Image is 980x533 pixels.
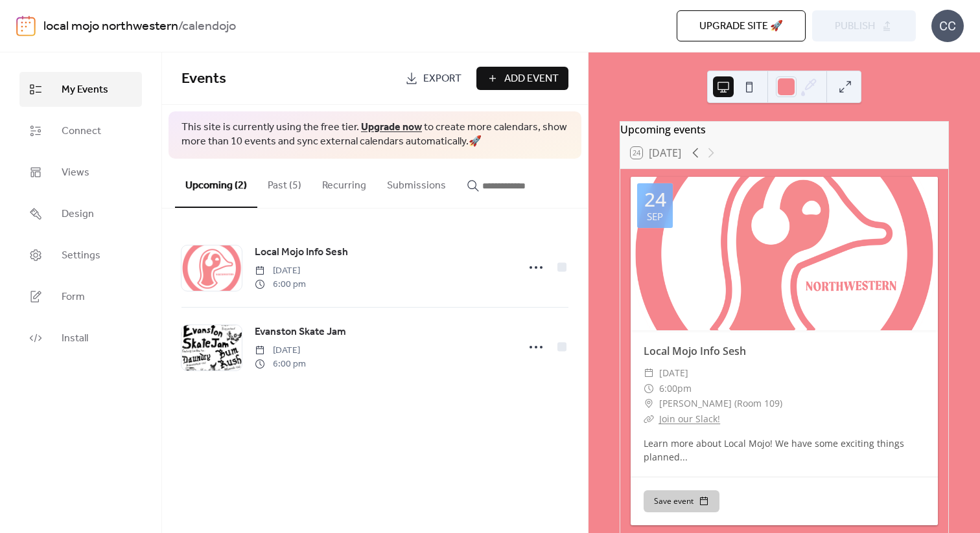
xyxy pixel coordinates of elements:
span: [DATE] [255,264,306,278]
a: Export [395,67,471,90]
a: local mojo northwestern [43,14,178,39]
span: Design [62,207,94,222]
span: Settings [62,248,100,264]
div: ​ [644,396,654,411]
span: 6:00 pm [255,278,306,291]
a: Design [19,196,142,231]
div: Learn more about Local Mojo! We have some exciting things planned... [631,437,938,464]
span: Connect [62,124,101,139]
a: Evanston Skate Jam [255,324,346,341]
span: [DATE] [659,365,688,381]
span: 6:00pm [659,381,692,396]
a: Settings [19,238,142,273]
span: This site is currently using the free tier. to create more calendars, show more than 10 events an... [181,120,568,150]
span: [PERSON_NAME] (Room 109) [659,396,782,411]
a: Connect [19,113,142,148]
span: Add Event [504,71,559,87]
span: Form [62,289,85,305]
b: / [178,14,182,39]
button: Recurring [312,159,377,207]
span: Export [423,71,461,87]
div: Upcoming events [620,122,948,137]
div: Sep [647,212,663,221]
a: Install [19,321,142,356]
button: Upcoming (2) [175,159,257,208]
span: Evanston Skate Jam [255,324,346,340]
button: Save event [644,490,719,512]
button: Upgrade site 🚀 [677,10,806,41]
img: logo [16,16,36,36]
button: Add Event [476,67,568,90]
span: [DATE] [255,344,306,357]
button: Submissions [377,159,456,207]
a: Form [19,279,142,314]
a: Upgrade now [361,117,422,137]
span: Upgrade site 🚀 [699,19,783,34]
a: Views [19,155,142,190]
a: Local Mojo Info Sesh [644,344,746,358]
button: Past (5) [257,159,312,207]
a: Join our Slack! [659,413,720,425]
div: ​ [644,365,654,381]
span: 6:00 pm [255,357,306,371]
a: Local Mojo Info Sesh [255,244,348,261]
span: My Events [62,82,108,98]
span: Views [62,165,89,181]
span: Events [181,65,226,93]
div: ​ [644,411,654,427]
div: CC [931,10,964,42]
a: My Events [19,72,142,107]
b: calendojo [182,14,236,39]
div: ​ [644,381,654,396]
span: Local Mojo Info Sesh [255,245,348,260]
span: Install [62,331,88,346]
div: 24 [644,190,666,209]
